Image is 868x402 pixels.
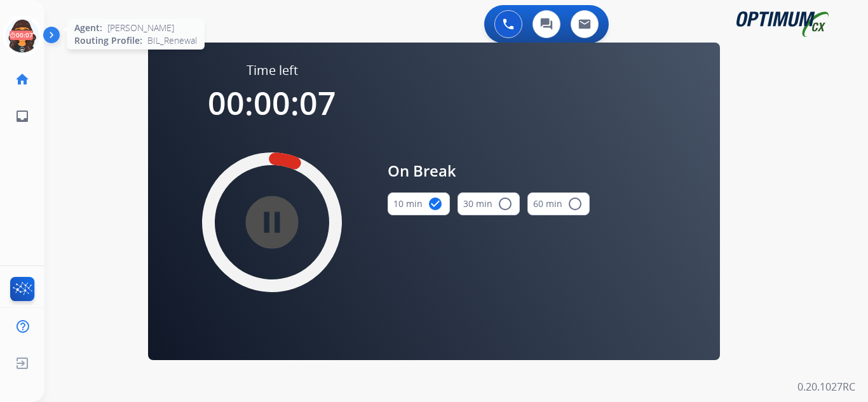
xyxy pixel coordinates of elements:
button: 30 min [458,192,520,215]
mat-icon: pause_circle_filled [264,215,280,230]
p: 0.20.1027RC [797,379,855,394]
button: 10 min [388,192,450,215]
mat-icon: radio_button_unchecked [498,196,513,211]
span: 00:00:07 [208,81,336,124]
mat-icon: inbox [15,109,30,124]
mat-icon: check_circle [428,196,443,211]
mat-icon: radio_button_unchecked [567,196,583,211]
span: On Break [388,159,590,182]
span: Time left [247,62,298,79]
span: Agent: [74,22,102,34]
span: [PERSON_NAME] [107,22,174,34]
span: Routing Profile: [74,34,142,47]
span: BIL_Renewal [147,34,197,47]
mat-icon: home [15,72,30,87]
button: 60 min [527,192,590,215]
